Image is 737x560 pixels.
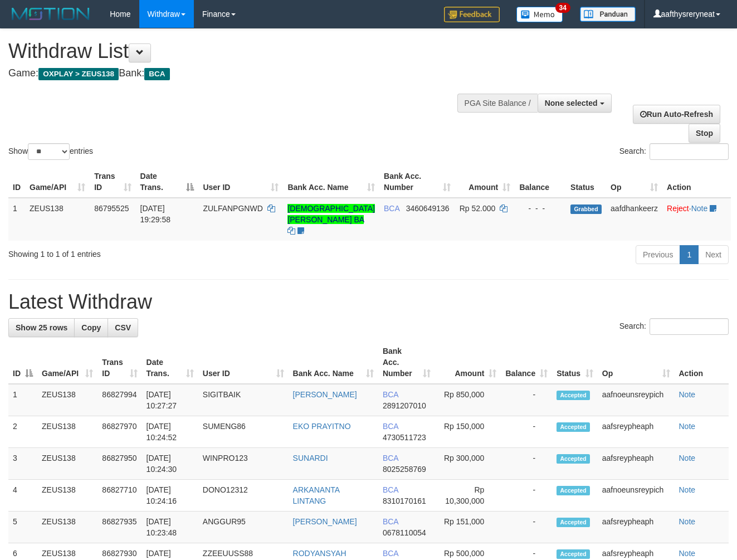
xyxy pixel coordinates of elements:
[8,416,37,448] td: 2
[198,480,289,512] td: DONO12312
[552,341,598,384] th: Status: activate to sort column ascending
[198,384,289,416] td: SIGITBAIK
[37,480,97,512] td: ZEUS138
[675,341,729,384] th: Action
[142,416,198,448] td: [DATE] 10:24:52
[650,318,729,335] input: Search:
[501,512,552,543] td: -
[679,454,696,462] a: Note
[383,422,398,431] span: BCA
[97,448,141,480] td: 86827950
[8,40,480,62] h1: Withdraw List
[435,480,501,512] td: Rp 10,300,000
[383,401,426,410] span: Copy 2891207010 to clipboard
[140,204,171,224] span: [DATE] 19:29:58
[94,204,129,213] span: 86795525
[383,496,426,505] span: Copy 8310170161 to clipboard
[293,485,340,505] a: ARKANANTA LINTANG
[598,341,675,384] th: Op: activate to sort column ascending
[435,384,501,416] td: Rp 850,000
[566,166,606,198] th: Status
[293,549,346,558] a: RODYANSYAH
[679,485,696,494] a: Note
[37,512,97,543] td: ZEUS138
[8,244,299,260] div: Showing 1 to 1 of 1 entries
[383,528,426,537] span: Copy 0678110054 to clipboard
[501,480,552,512] td: -
[28,143,70,160] select: Showentries
[515,166,566,198] th: Balance
[501,341,552,384] th: Balance: activate to sort column ascending
[97,341,141,384] th: Trans ID: activate to sort column ascending
[90,166,135,198] th: Trans ID: activate to sort column ascending
[74,318,108,337] a: Copy
[557,422,590,432] span: Accepted
[8,68,480,79] h4: Game: Bank:
[557,549,590,559] span: Accepted
[383,390,398,399] span: BCA
[8,448,37,480] td: 3
[570,204,602,214] span: Grabbed
[81,323,101,332] span: Copy
[198,416,289,448] td: SUMENG86
[283,166,379,198] th: Bank Acc. Name: activate to sort column ascending
[557,391,590,400] span: Accepted
[8,318,75,337] a: Show 25 rows
[97,512,141,543] td: 86827935
[37,341,97,384] th: Game/API: activate to sort column ascending
[662,166,731,198] th: Action
[444,7,500,22] img: Feedback.jpg
[580,7,636,22] img: panduan.png
[203,204,262,213] span: ZULFANPGNWD
[383,454,398,462] span: BCA
[679,422,696,431] a: Note
[8,198,25,241] td: 1
[619,318,729,335] label: Search:
[435,512,501,543] td: Rp 151,000
[650,143,729,160] input: Search:
[379,166,455,198] th: Bank Acc. Number: activate to sort column ascending
[8,6,93,22] img: MOTION_logo.png
[97,384,141,416] td: 86827994
[8,384,37,416] td: 1
[142,341,198,384] th: Date Trans.: activate to sort column ascending
[384,204,399,213] span: BCA
[435,448,501,480] td: Rp 300,000
[8,143,93,160] label: Show entries
[598,448,675,480] td: aafsreypheaph
[198,512,289,543] td: ANGGUR95
[142,480,198,512] td: [DATE] 10:24:16
[460,204,496,213] span: Rp 52.000
[293,454,328,462] a: SUNARDI
[691,204,708,213] a: Note
[293,422,351,431] a: EKO PRAYITNO
[37,416,97,448] td: ZEUS138
[25,166,90,198] th: Game/API: activate to sort column ascending
[383,549,398,558] span: BCA
[142,384,198,416] td: [DATE] 10:27:27
[38,68,119,80] span: OXPLAY > ZEUS138
[435,416,501,448] td: Rp 150,000
[598,512,675,543] td: aafsreypheaph
[108,318,138,337] a: CSV
[680,245,699,264] a: 1
[293,517,357,526] a: [PERSON_NAME]
[557,454,590,464] span: Accepted
[679,549,696,558] a: Note
[97,480,141,512] td: 86827710
[606,166,662,198] th: Op: activate to sort column ascending
[501,448,552,480] td: -
[679,517,696,526] a: Note
[406,204,450,213] span: Copy 3460649136 to clipboard
[16,323,67,332] span: Show 25 rows
[8,341,37,384] th: ID: activate to sort column descending
[557,486,590,495] span: Accepted
[142,512,198,543] td: [DATE] 10:23:48
[598,480,675,512] td: aafnoeunsreypich
[598,384,675,416] td: aafnoeunsreypich
[519,203,562,214] div: - - -
[619,143,729,160] label: Search:
[8,480,37,512] td: 4
[455,166,515,198] th: Amount: activate to sort column ascending
[293,390,357,399] a: [PERSON_NAME]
